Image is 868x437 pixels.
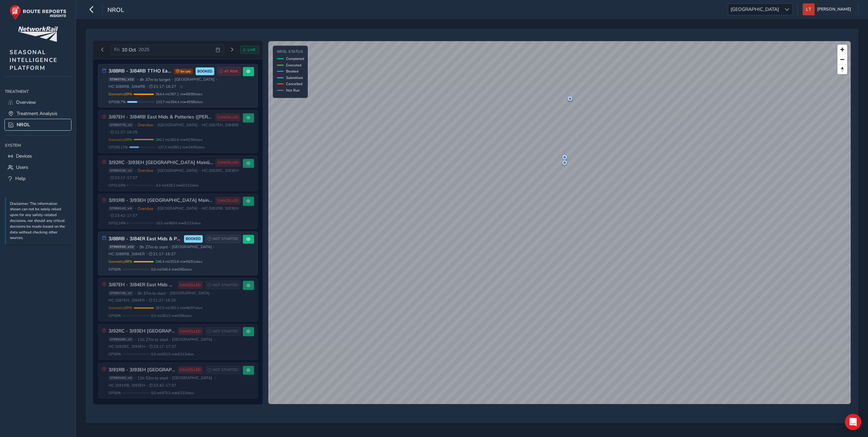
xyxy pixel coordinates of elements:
[97,46,108,54] button: Previous day
[111,213,137,218] span: 23:42 - 17:37
[5,173,71,184] a: Help
[169,338,171,341] span: •
[174,69,193,74] span: 5m late
[10,5,66,20] img: rr logo
[151,352,194,357] span: 0.0 mi / 432.5 mi • 0 / 213 sites
[197,69,212,74] span: BOOKED
[17,122,30,128] span: NROL
[108,168,133,173] span: ST886230_v2
[108,183,126,188] span: GPS 1.03 %
[172,244,212,249] span: [GEOGRAPHIC_DATA]
[214,338,215,341] span: •
[15,175,26,182] span: Help
[108,267,121,272] span: GPS 0 %
[135,376,136,380] span: •
[108,214,109,217] span: •
[137,168,153,173] span: Overdue
[227,46,238,54] button: Next day
[151,313,192,318] span: 0.0 mi / 362.5 mi • 0 / 96 sites
[137,291,166,296] span: 9h 37m to start
[149,252,176,257] span: 21:17 - 16:27
[18,27,58,42] img: customer logo
[172,78,173,81] span: •
[156,183,199,188] span: 4.3 mi / 418.2 mi • 5 / 211 sites
[108,176,109,180] span: •
[5,162,71,173] a: Users
[180,282,201,288] span: CANCELLED
[156,221,201,226] span: 10.5 mi / 469.6 mi • 8 / 223 sites
[138,47,149,53] span: 2025
[202,168,239,173] span: HC: 3J92RC, 3J93EH
[155,169,156,173] span: •
[149,344,176,349] span: 23:17 - 17:37
[213,282,238,288] span: NOT STARTED
[135,291,136,295] span: •
[139,244,168,250] span: 9h 27m to start
[837,54,847,64] button: Zoom out
[108,92,132,97] span: Geometry 99 %
[286,75,303,80] span: Submitted
[108,344,145,349] span: HC: 3J92RC, 3J93EH
[199,123,201,127] span: •
[108,145,128,150] span: GPS 36.12 %
[728,4,781,15] span: [GEOGRAPHIC_DATA]
[108,206,133,211] span: ST886142_v4
[108,376,133,381] span: ST886193_v4
[135,169,136,173] span: •
[10,48,57,72] span: SEASONAL INTELLIGENCE PLATFORM
[199,169,201,173] span: •
[169,376,171,380] span: •
[151,390,194,395] span: 0.0 mi / 475.3 mi • 0 / 223 sites
[137,122,153,128] span: Overdue
[146,298,148,302] span: •
[108,259,132,264] span: Geometry 98 %
[135,123,136,127] span: •
[108,337,133,342] span: ST886206_v2
[158,145,205,150] span: 137.3 mi / 380.2 mi • 54 / 95 sites
[139,77,170,82] span: 4h 37m to target
[5,119,71,130] a: NROL
[149,383,176,388] span: 23:42 - 17:37
[10,201,68,241] p: Disclaimer: The information shown can not be solely relied upon for any safety-related decisions,...
[111,175,137,180] span: 23:17 - 17:37
[155,305,202,310] span: 362.5 mi / 365.3 mi • 96 / 97 sites
[157,168,198,173] span: [GEOGRAPHIC_DATA]
[108,160,213,166] h3: 3J92RC -3J93EH [GEOGRAPHIC_DATA] Mainline South
[213,329,238,334] span: NOT STARTED
[167,291,168,295] span: •
[137,206,153,211] span: Overdue
[137,375,168,381] span: 11h 52m to start
[286,56,304,61] span: Completed
[137,245,138,249] span: •
[108,68,172,74] h3: 3J88RB - 3J84RB TTHO East Mids & Potteries (Kettering first)
[803,3,815,15] img: diamond-layout
[286,69,298,74] span: Booked
[108,114,213,120] h3: 3J87EH - 3J84RB East Mids & Potteries ([PERSON_NAME] first)
[157,206,198,211] span: [GEOGRAPHIC_DATA]
[286,81,302,86] span: Cancelled
[803,3,853,15] button: [PERSON_NAME]
[286,63,301,68] span: Executed
[111,130,137,135] span: 21:27 - 16:25
[147,85,148,88] span: •
[108,221,126,226] span: GPS 2.24 %
[155,92,202,97] span: 364.4 mi / 367.1 mi • 88 / 89 sites
[277,50,304,54] h4: NROL Status
[5,150,71,162] a: Devices
[108,313,121,318] span: GPS 0 %
[156,99,203,104] span: 133.7 mi / 364.4 mi • 49 / 88 sites
[16,99,36,106] span: Overview
[16,153,32,159] span: Devices
[845,414,861,430] div: Open Intercom Messenger
[16,164,28,171] span: Users
[217,198,238,204] span: CANCELLED
[172,337,212,342] span: [GEOGRAPHIC_DATA]
[180,367,201,373] span: CANCELLED
[5,108,71,119] a: Treatment Analysis
[224,69,238,74] span: AT RISK
[147,345,148,349] span: •
[180,329,201,334] span: CANCELLED
[817,3,851,15] span: [PERSON_NAME]
[172,375,212,381] span: [GEOGRAPHIC_DATA]
[135,338,136,341] span: •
